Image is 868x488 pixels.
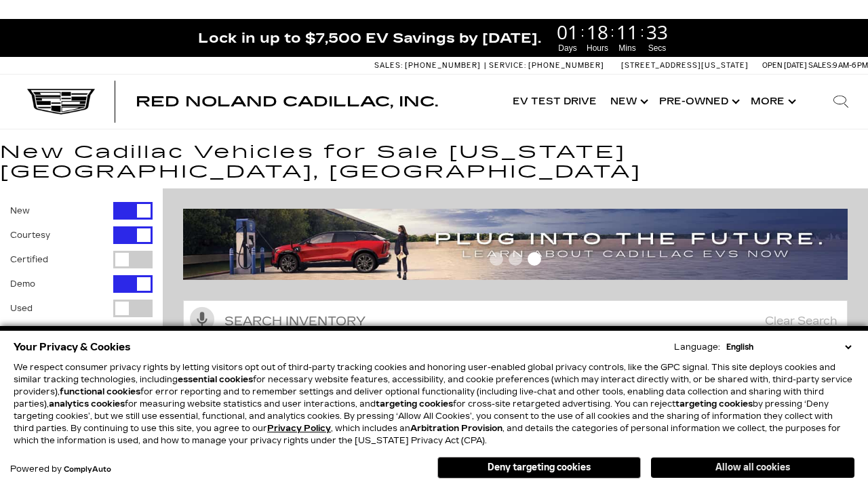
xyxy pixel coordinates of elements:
[490,252,503,266] span: Go to slide 1
[833,61,868,70] span: 9 AM-6 PM
[528,252,541,266] span: Go to slide 3
[614,22,640,41] span: 11
[640,22,644,42] span: :
[64,466,111,474] a: ComplyAuto
[183,209,848,280] img: ev-blog-post-banners4
[614,42,640,54] span: Mins
[10,302,33,315] label: Used
[644,42,670,54] span: Secs
[484,62,608,69] a: Service: [PHONE_NUMBER]
[437,457,641,479] button: Deny targeting cookies
[27,89,95,115] img: Cadillac Dark Logo with Cadillac White Text
[49,399,125,409] strong: analytics cookies
[10,277,35,291] label: Demo
[506,75,604,129] a: EV Test Drive
[10,202,153,341] div: Filter by Vehicle Type
[405,61,481,70] span: [PHONE_NUMBER]
[10,465,111,474] div: Powered by
[808,61,833,70] span: Sales:
[136,95,438,108] a: Red Noland Cadillac, Inc.
[555,22,580,41] span: 01
[374,62,484,69] a: Sales: [PHONE_NUMBER]
[10,253,48,266] label: Certified
[190,307,214,331] svg: Click to toggle on voice search
[604,75,652,129] a: New
[744,75,800,129] button: More
[14,338,131,357] span: Your Privacy & Cookies
[610,22,614,42] span: :
[621,61,749,70] a: [STREET_ADDRESS][US_STATE]
[675,399,753,409] strong: targeting cookies
[178,375,253,384] strong: essential cookies
[489,61,526,70] span: Service:
[555,42,580,54] span: Days
[14,361,854,447] p: We respect consumer privacy rights by letting visitors opt out of third-party tracking cookies an...
[644,22,670,41] span: 33
[509,252,522,266] span: Go to slide 2
[183,300,848,342] input: Search Inventory
[723,341,854,353] select: Language Select
[376,399,453,409] strong: targeting cookies
[10,204,30,218] label: New
[674,343,720,351] div: Language:
[198,29,541,47] span: Lock in up to $7,500 EV Savings by [DATE].
[652,75,744,129] a: Pre-Owned
[60,387,140,396] strong: functional cookies
[528,61,604,70] span: [PHONE_NUMBER]
[845,26,861,42] a: Close
[580,22,585,42] span: :
[651,457,854,478] button: Allow all cookies
[10,228,50,242] label: Courtesy
[762,61,807,70] span: Open [DATE]
[267,424,331,433] a: Privacy Policy
[136,94,438,110] span: Red Noland Cadillac, Inc.
[374,61,403,70] span: Sales:
[585,42,610,54] span: Hours
[585,22,610,41] span: 18
[410,424,502,433] strong: Arbitration Provision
